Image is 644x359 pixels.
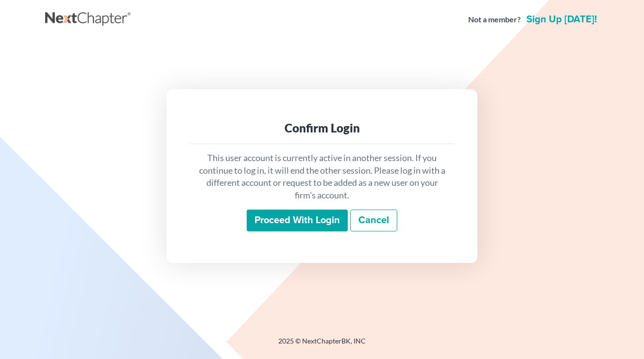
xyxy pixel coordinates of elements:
a: Cancel [350,210,397,232]
strong: Not a member? [468,14,521,25]
p: This user account is currently active in another session. If you continue to log in, it will end ... [198,152,446,202]
a: Sign up [DATE]! [525,15,599,24]
div: 2025 © NextChapterBK, INC [45,336,599,354]
input: Proceed with login [247,210,348,232]
div: Confirm Login [198,120,446,136]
